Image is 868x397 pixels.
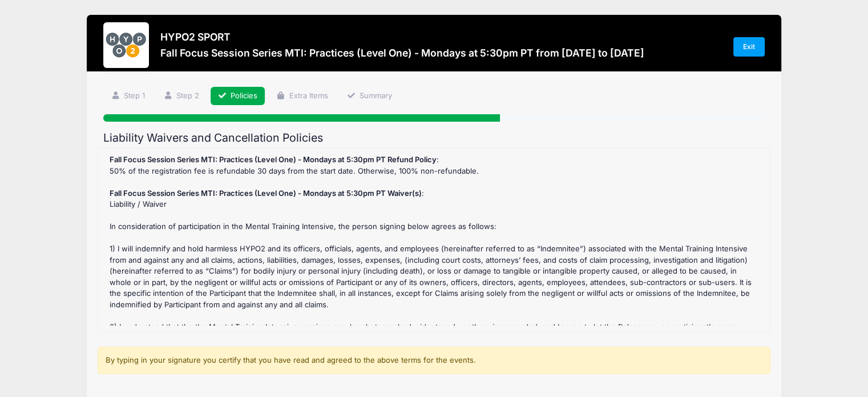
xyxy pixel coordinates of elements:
[339,87,399,106] a: Summary
[110,189,422,198] strong: Fall Focus Session Series MTI: Practices (Level One) - Mondays at 5:30pm PT Waiver(s)
[269,87,336,106] a: Extra Items
[103,87,152,106] a: Step 1
[98,347,770,374] div: By typing in your signature you certify that you have read and agreed to the above terms for the ...
[160,31,644,43] h3: HYPO2 SPORT
[104,154,764,326] div: : 50% of the registration fee is refundable 30 days from the start date. Otherwise, 100% non-refu...
[160,47,644,59] h3: Fall Focus Session Series MTI: Practices (Level One) - Mondays at 5:30pm PT from [DATE] to [DATE]
[103,131,765,145] h2: Liability Waivers and Cancellation Policies
[110,155,437,164] strong: Fall Focus Session Series MTI: Practices (Level One) - Mondays at 5:30pm PT Refund Policy
[156,87,207,106] a: Step 2
[733,37,765,57] a: Exit
[211,87,265,106] a: Policies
